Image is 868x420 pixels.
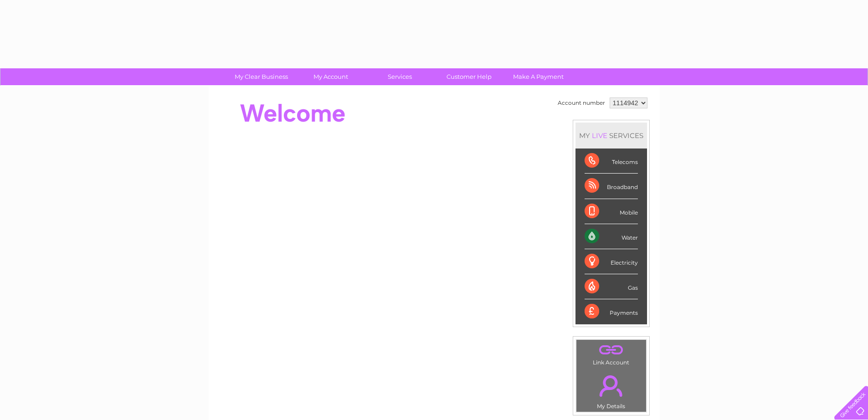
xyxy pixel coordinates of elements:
div: Mobile [585,199,638,224]
a: Services [362,68,437,85]
a: . [579,342,644,358]
div: Gas [585,274,638,299]
td: Link Account [576,339,647,368]
a: . [579,370,644,402]
div: LIVE [590,131,609,140]
td: Account number [555,95,607,111]
a: My Account [293,68,368,85]
div: Payments [585,299,638,324]
a: Customer Help [431,68,507,85]
a: My Clear Business [224,68,299,85]
div: MY SERVICES [575,123,647,149]
td: My Details [576,368,647,412]
div: Broadband [585,174,638,199]
a: Make A Payment [501,68,576,85]
div: Electricity [585,249,638,274]
div: Water [585,224,638,249]
div: Telecoms [585,149,638,174]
